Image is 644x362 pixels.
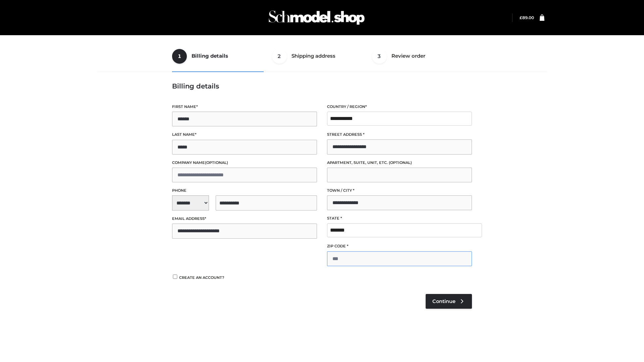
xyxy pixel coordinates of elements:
label: Street address [327,131,472,138]
span: (optional) [389,160,412,165]
label: Last name [172,131,317,138]
label: Town / City [327,187,472,194]
label: Apartment, suite, unit, etc. [327,160,472,166]
a: Continue [426,294,472,309]
span: Continue [432,298,455,304]
label: Country / Region [327,104,472,110]
span: Create an account? [179,275,224,280]
label: First name [172,104,317,110]
label: State [327,215,472,222]
label: Company name [172,160,317,166]
h3: Billing details [172,82,472,90]
span: (optional) [205,160,228,165]
label: Email address [172,216,317,222]
a: £89.00 [520,15,534,20]
label: Phone [172,187,317,194]
span: £ [520,15,522,20]
img: Schmodel Admin 964 [266,4,367,31]
bdi: 89.00 [520,15,534,20]
label: ZIP Code [327,243,472,249]
input: Create an account? [172,275,178,279]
